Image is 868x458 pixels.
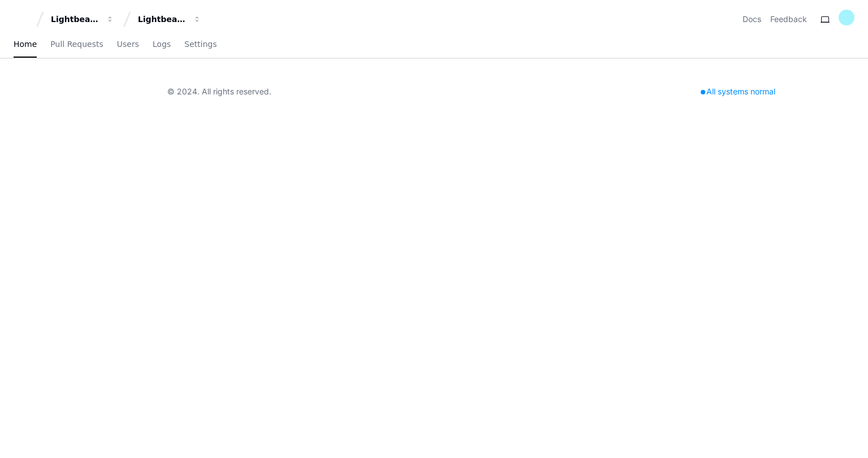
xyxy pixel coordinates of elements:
[153,32,171,58] a: Logs
[14,32,37,58] a: Home
[743,14,761,25] a: Docs
[14,41,37,47] span: Home
[770,14,807,25] button: Feedback
[694,84,782,100] div: All systems normal
[50,41,103,47] span: Pull Requests
[167,86,271,97] div: © 2024. All rights reserved.
[117,32,139,58] a: Users
[133,9,206,29] button: Lightbeam Health Solutions
[46,9,119,29] button: Lightbeam Health
[138,14,186,25] div: Lightbeam Health Solutions
[184,32,216,58] a: Settings
[117,41,139,47] span: Users
[153,41,171,47] span: Logs
[50,32,103,58] a: Pull Requests
[184,41,216,47] span: Settings
[51,14,99,25] div: Lightbeam Health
